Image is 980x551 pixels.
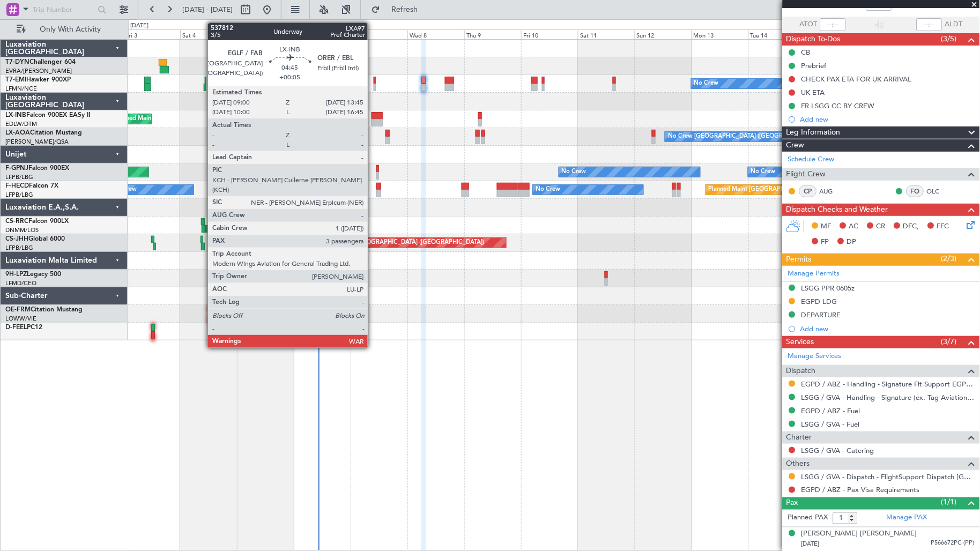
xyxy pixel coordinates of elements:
[820,18,846,31] input: --:--
[800,19,818,30] span: ATOT
[941,33,957,44] span: (3/5)
[820,187,844,196] a: AUG
[5,244,33,252] a: LFPB/LBG
[941,497,957,508] span: (1/1)
[801,420,860,429] a: LSGG / GVA - Fuel
[887,513,927,524] a: Manage PAX
[464,29,521,39] div: Thu 9
[5,165,69,172] a: F-GPNJFalcon 900EX
[907,185,924,197] div: FO
[5,85,37,93] a: LFMN/NCE
[694,76,719,92] div: No Crew
[786,431,812,444] span: Charter
[5,271,27,278] span: 9H-LPZ
[5,315,36,323] a: LOWW/VIE
[562,164,586,180] div: No Crew
[5,120,37,128] a: EDLW/DTM
[316,235,485,251] div: Planned Maint [GEOGRAPHIC_DATA] ([GEOGRAPHIC_DATA])
[5,236,28,242] span: CS-JHH
[751,164,776,180] div: No Crew
[5,226,39,234] a: DNMM/LOS
[849,221,859,232] span: AC
[521,29,578,39] div: Fri 10
[801,310,841,319] div: DEPARTURE
[801,446,874,455] a: LSGG / GVA - Catering
[786,204,888,216] span: Dispatch Checks and Weather
[786,168,826,181] span: Flight Crew
[5,279,36,287] a: LFMD/CEQ
[5,307,31,313] span: OE-FRM
[5,130,82,136] a: LX-AOACitation Mustang
[786,497,798,510] span: Pax
[801,61,827,70] div: Prebrief
[801,393,975,402] a: LSGG / GVA - Handling - Signature (ex. Tag Aviation) LSGG / GVA
[182,5,233,14] span: [DATE] - [DATE]
[788,154,835,165] a: Schedule Crew
[692,29,748,39] div: Mon 13
[33,2,94,18] input: Trip Number
[945,19,963,30] span: ALDT
[5,77,71,83] a: T7-EMIHawker 900XP
[407,29,464,39] div: Wed 8
[294,29,351,39] div: Mon 6
[382,6,427,13] span: Refresh
[351,29,407,39] div: Tue 7
[786,126,841,139] span: Leg Information
[12,21,116,38] button: Only With Activity
[931,539,975,548] span: P566672PC (PP)
[5,59,29,65] span: T7-DYN
[578,29,635,39] div: Sat 11
[130,21,149,31] div: [DATE]
[786,336,814,348] span: Services
[709,182,878,198] div: Planned Maint [GEOGRAPHIC_DATA] ([GEOGRAPHIC_DATA])
[801,472,975,481] a: LSGG / GVA - Dispatch - FlightSupport Dispatch [GEOGRAPHIC_DATA]
[5,183,29,189] span: F-HECD
[788,269,840,279] a: Manage Permits
[786,33,841,46] span: Dispatch To-Dos
[668,129,822,145] div: No Crew [GEOGRAPHIC_DATA] ([GEOGRAPHIC_DATA])
[941,253,957,264] span: (2/3)
[800,324,975,333] div: Add new
[237,29,294,39] div: Sun 5
[5,183,58,189] a: F-HECDFalcon 7X
[801,88,825,97] div: UK ETA
[180,29,237,39] div: Sat 4
[801,529,917,540] div: [PERSON_NAME] [PERSON_NAME]
[927,187,951,196] a: OLC
[5,324,27,331] span: D-FEEL
[801,297,837,306] div: EGPD LDG
[786,365,816,377] span: Dispatch
[5,218,28,225] span: CS-RRC
[123,29,180,39] div: Fri 3
[5,324,42,331] a: D-FEELPC12
[847,237,857,248] span: DP
[786,458,810,470] span: Others
[28,26,113,33] span: Only With Activity
[821,221,831,232] span: MF
[5,307,83,313] a: OE-FRMCitation Mustang
[801,101,875,110] div: FR LSGG CC BY CREW
[366,1,430,18] button: Refresh
[937,221,949,232] span: FFC
[941,336,957,347] span: (3/7)
[801,75,912,84] div: CHECK PAX ETA FOR UK ARRIVAL
[903,221,919,232] span: DFC,
[801,406,860,415] a: EGPD / ABZ - Fuel
[5,236,65,242] a: CS-JHHGlobal 6000
[801,379,975,389] a: EGPD / ABZ - Handling - Signature Flt Support EGPD / ABZ
[5,191,33,199] a: LFPB/LBG
[5,173,33,181] a: LFPB/LBG
[536,182,560,198] div: No Crew
[748,29,805,39] div: Tue 14
[801,540,820,548] span: [DATE]
[786,254,812,266] span: Permits
[821,237,829,248] span: FP
[5,165,28,172] span: F-GPNJ
[5,112,26,118] span: LX-INB
[5,271,61,278] a: 9H-LPZLegacy 500
[801,486,920,495] a: EGPD / ABZ - Pax Visa Requirements
[5,138,69,146] a: [PERSON_NAME]/QSA
[801,48,811,57] div: CB
[788,351,842,362] a: Manage Services
[5,77,26,83] span: T7-EMI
